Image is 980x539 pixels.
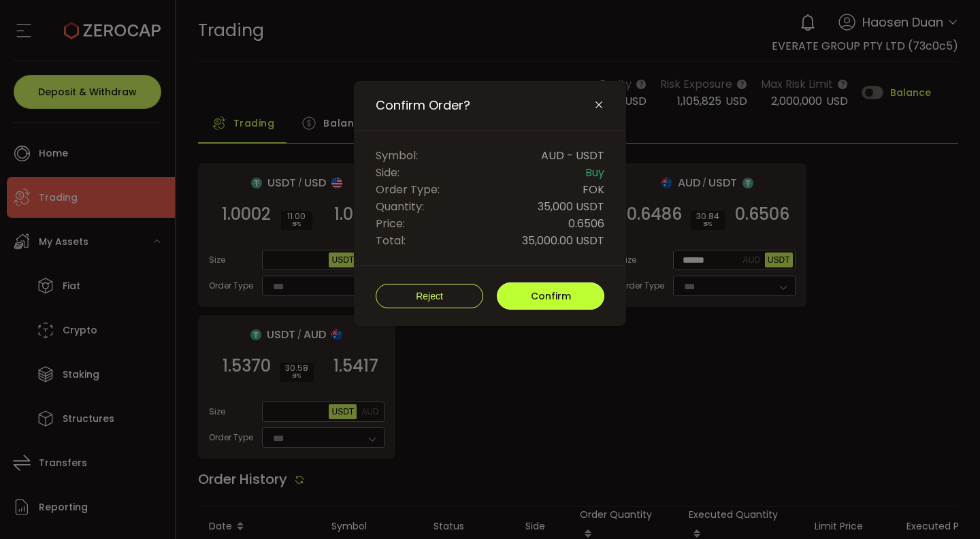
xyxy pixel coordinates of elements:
iframe: Chat Widget [818,392,980,539]
span: Total: [376,232,406,249]
span: Confirm [531,289,571,303]
button: Reject [376,284,483,308]
span: AUD - USDT [541,147,604,164]
span: Reject [416,291,443,301]
span: Buy [585,164,604,181]
span: Symbol: [376,147,418,164]
span: 35,000 USDT [538,198,604,215]
span: FOK [583,181,604,198]
span: Order Type: [376,181,440,198]
span: Quantity: [376,198,424,215]
span: 35,000.00 USDT [522,232,604,249]
span: Side: [376,164,399,181]
button: Confirm [497,282,604,310]
span: Price: [376,215,405,232]
span: 0.6506 [568,215,604,232]
div: Confirm Order? [354,81,626,326]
